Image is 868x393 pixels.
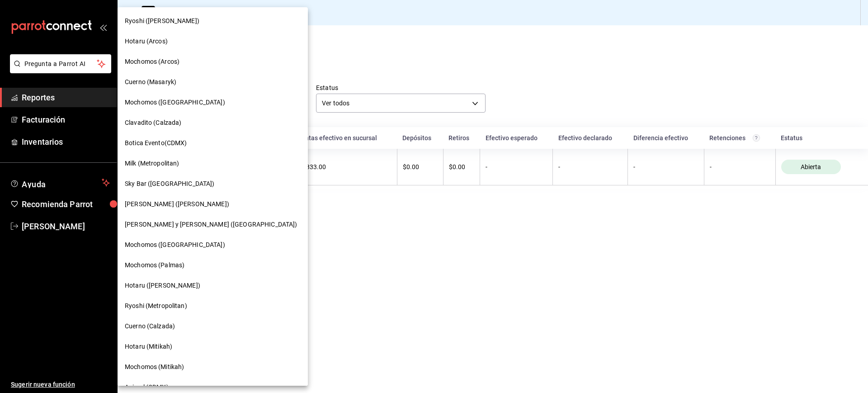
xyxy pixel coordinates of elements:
span: Hotaru ([PERSON_NAME]) [125,281,200,290]
div: Mochomos (Arcos) [118,52,308,72]
span: Hotaru (Mitikah) [125,342,172,351]
div: Mochomos ([GEOGRAPHIC_DATA]) [118,235,308,255]
span: Cuerno (Masaryk) [125,77,176,87]
span: Mochomos ([GEOGRAPHIC_DATA]) [125,240,225,250]
span: Mochomos ([GEOGRAPHIC_DATA]) [125,98,225,107]
span: Mochomos (Palmas) [125,260,184,270]
div: Hotaru ([PERSON_NAME]) [118,275,308,296]
span: Clavadito (Calzada) [125,118,182,128]
span: Cuerno (Calzada) [125,322,175,331]
div: Mochomos (Mitikah) [118,357,308,377]
span: Animal (CDMX) [125,383,169,392]
div: Hotaru (Mitikah) [118,336,308,357]
div: Milk (Metropolitan) [118,153,308,174]
div: Botica Evento(CDMX) [118,133,308,153]
span: Milk (Metropolitan) [125,159,179,168]
span: Botica Evento(CDMX) [125,138,187,148]
div: Ryoshi ([PERSON_NAME]) [118,11,308,31]
div: Sky Bar ([GEOGRAPHIC_DATA]) [118,174,308,194]
span: [PERSON_NAME] ([PERSON_NAME]) [125,199,229,209]
div: Cuerno (Masaryk) [118,72,308,92]
div: Ryoshi (Metropolitan) [118,296,308,316]
div: Cuerno (Calzada) [118,316,308,336]
div: Hotaru (Arcos) [118,31,308,52]
div: Mochomos (Palmas) [118,255,308,275]
span: Mochomos (Arcos) [125,57,179,66]
span: [PERSON_NAME] y [PERSON_NAME] ([GEOGRAPHIC_DATA]) [125,220,297,229]
div: Mochomos ([GEOGRAPHIC_DATA]) [118,92,308,113]
div: [PERSON_NAME] y [PERSON_NAME] ([GEOGRAPHIC_DATA]) [118,214,308,235]
span: Hotaru (Arcos) [125,37,168,46]
div: Clavadito (Calzada) [118,113,308,133]
span: Ryoshi (Metropolitan) [125,301,187,311]
span: Ryoshi ([PERSON_NAME]) [125,16,199,26]
span: Sky Bar ([GEOGRAPHIC_DATA]) [125,179,215,189]
span: Mochomos (Mitikah) [125,362,184,372]
div: [PERSON_NAME] ([PERSON_NAME]) [118,194,308,214]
